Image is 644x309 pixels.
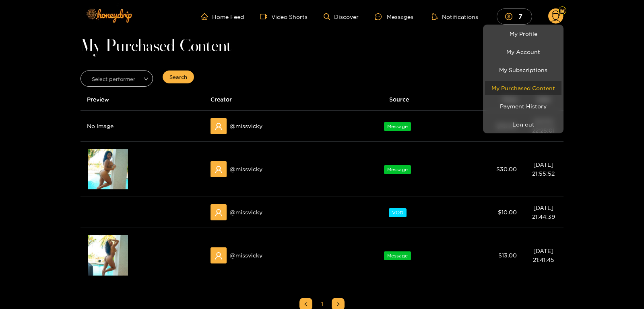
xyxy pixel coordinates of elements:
[485,99,561,113] a: Payment History
[485,117,561,131] button: Log out
[485,63,561,77] a: My Subscriptions
[485,27,561,41] a: My Profile
[485,81,561,95] a: My Purchased Content
[485,45,561,59] a: My Account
